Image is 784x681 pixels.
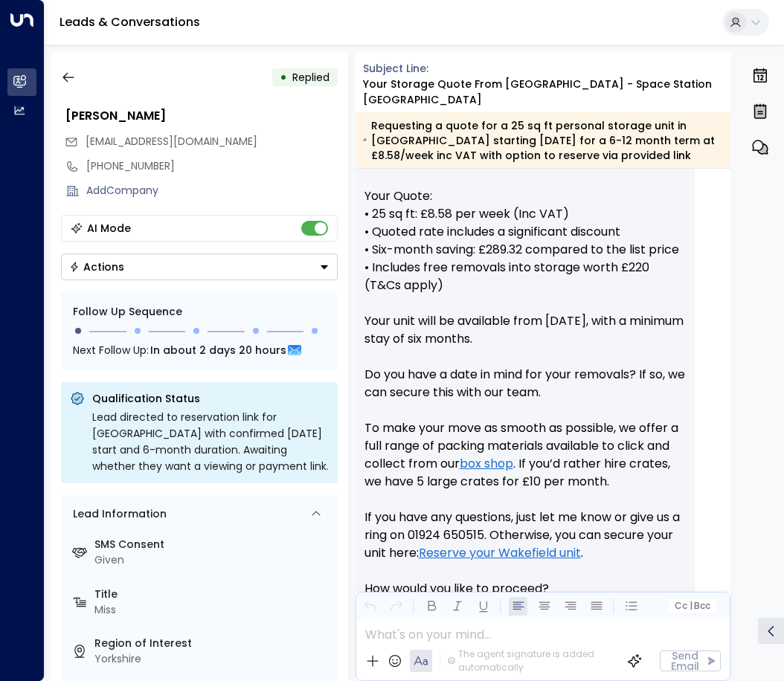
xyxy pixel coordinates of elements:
span: [EMAIL_ADDRESS][DOMAIN_NAME] [86,134,257,149]
div: Button group with a nested menu [61,254,338,280]
div: Miss [94,602,332,618]
a: Leads & Conversations [60,13,200,30]
div: Follow Up Sequence [73,304,326,320]
div: Yorkshire [94,651,332,667]
label: SMS Consent [94,537,332,552]
div: Actions [69,260,124,274]
span: Replied [292,70,330,85]
p: Qualification Status [92,391,329,406]
div: Given [94,552,332,568]
a: Reserve your Wakefield unit [419,544,581,562]
span: Subject Line: [363,61,428,76]
div: [PERSON_NAME] [65,107,338,125]
div: The agent signature is added automatically [448,648,616,674]
span: Cc Bcc [675,601,710,611]
button: Undo [361,597,379,616]
div: Your storage quote from [GEOGRAPHIC_DATA] - Space Station [GEOGRAPHIC_DATA] [363,77,731,108]
button: Actions [61,254,338,280]
div: [PHONE_NUMBER] [86,158,338,174]
div: Next Follow Up: [73,342,326,358]
button: Cc|Bcc [669,599,716,613]
div: Lead directed to reservation link for [GEOGRAPHIC_DATA] with confirmed [DATE] start and 6-month d... [92,409,329,474]
p: Hi [PERSON_NAME], Your Quote: • 25 sq ft: £8.58 per week (Inc VAT) • Quoted rate includes a signi... [364,152,687,616]
div: AI Mode [87,221,131,236]
div: Lead Information [68,506,167,522]
label: Title [94,587,332,602]
div: AddCompany [86,183,338,199]
button: Redo [387,597,405,616]
div: Requesting a quote for a 25 sq ft personal storage unit in [GEOGRAPHIC_DATA] starting [DATE] for ... [363,118,722,163]
span: | [689,601,692,611]
label: Region of Interest [94,636,332,651]
div: • [280,64,287,91]
span: csavin31@yahoo.com [86,134,257,149]
span: In about 2 days 20 hours [150,342,286,358]
a: box shop [460,455,513,473]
